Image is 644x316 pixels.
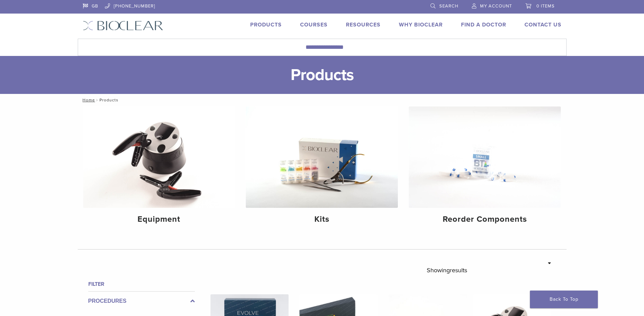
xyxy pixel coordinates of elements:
[83,21,163,31] img: Bioclear
[439,3,458,9] span: Search
[78,94,567,106] nav: Products
[80,98,95,102] a: Home
[95,98,99,102] span: /
[83,106,235,230] a: Equipment
[536,3,555,9] span: 0 items
[525,21,562,28] a: Contact Us
[409,106,561,230] a: Reorder Components
[246,106,398,208] img: Kits
[250,21,282,28] a: Products
[251,213,392,225] h4: Kits
[427,263,467,277] p: Showing results
[300,21,328,28] a: Courses
[83,106,235,208] img: Equipment
[414,213,555,225] h4: Reorder Components
[461,21,506,28] a: Find A Doctor
[89,213,230,225] h4: Equipment
[88,297,195,305] label: Procedures
[530,291,598,308] a: Back To Top
[399,21,443,28] a: Why Bioclear
[246,106,398,230] a: Kits
[480,3,512,9] span: My Account
[409,106,561,208] img: Reorder Components
[346,21,381,28] a: Resources
[88,280,195,288] h4: Filter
